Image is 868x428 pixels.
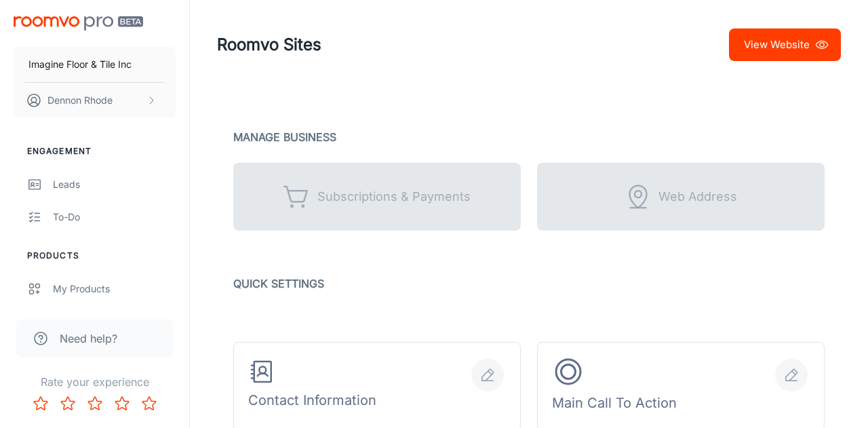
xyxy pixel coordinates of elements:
div: Main Call To Action [552,355,677,419]
button: Rate 2 star [54,390,81,417]
p: Rate your experience [11,374,178,390]
button: Imagine Floor & Tile Inc [14,47,176,82]
a: View Website [729,28,841,61]
img: Roomvo PRO Beta [14,16,143,31]
p: Imagine Floor & Tile Inc [28,57,132,72]
p: Dennon Rhode [47,93,113,108]
span: Need help? [60,330,117,347]
p: Manage Business [233,128,825,147]
button: Rate 4 star [108,390,136,417]
button: Dennon Rhode [14,83,176,118]
p: Quick Settings [233,274,825,293]
div: Leads [53,177,176,192]
div: Unlock with subscription [537,163,825,231]
h1: Roomvo Sites [217,33,321,57]
div: My Products [53,281,176,296]
button: Rate 3 star [81,390,108,417]
div: Contact Information [248,358,376,416]
button: Rate 1 star [27,390,54,417]
div: To-do [53,210,176,225]
button: Rate 5 star [136,390,163,417]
